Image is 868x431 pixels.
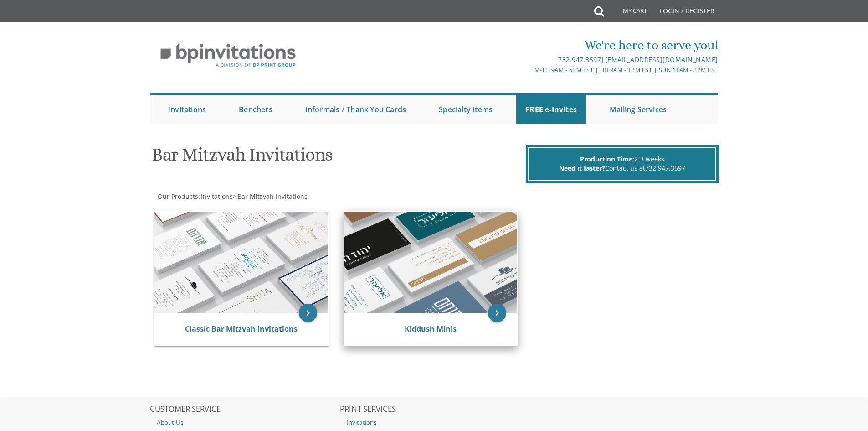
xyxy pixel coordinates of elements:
a: Invitations [340,416,529,428]
a: Informals / Thank You Cards [296,95,415,124]
img: Classic Bar Mitzvah Invitations [154,212,328,313]
h1: Bar Mitzvah Invitations [152,145,524,171]
a: Bar Mitzvah Invitations [236,192,308,201]
h2: CUSTOMER SERVICE [150,405,339,414]
span: Production Time: [580,155,634,163]
a: Kiddush Minis [405,324,457,334]
a: Our Products [157,192,198,201]
span: Need it faster? [559,164,605,172]
div: We're here to serve you! [340,36,718,54]
a: keyboard_arrow_right [299,304,317,322]
a: Specialty Items [430,95,502,124]
span: Invitations [201,192,233,201]
a: Benchers [230,95,282,124]
a: [EMAIL_ADDRESS][DOMAIN_NAME] [605,55,718,64]
a: 732.947.3597 [558,55,601,64]
div: : [150,192,434,201]
a: FREE e-Invites [516,95,586,124]
a: Classic Bar Mitzvah Invitations [185,324,298,334]
div: 2-3 weeks Contact us at [528,147,716,181]
div: M-Th 9am - 5pm EST | Fri 9am - 1pm EST | Sun 11am - 3pm EST [340,65,718,75]
a: Invitations [200,192,233,201]
h2: PRINT SERVICES [340,405,529,414]
a: My Cart [603,1,653,24]
a: Invitations [159,95,215,124]
span: > [233,192,308,201]
img: Kiddush Minis [344,212,518,313]
span: Bar Mitzvah Invitations [237,192,308,201]
img: BP Invitation Loft [150,36,306,74]
a: Mailing Services [601,95,676,124]
a: 732.947.3597 [645,164,685,172]
a: keyboard_arrow_right [488,304,506,322]
a: About Us [150,416,339,428]
div: | [340,54,718,65]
